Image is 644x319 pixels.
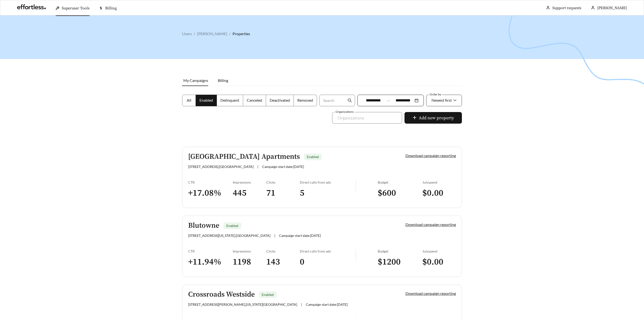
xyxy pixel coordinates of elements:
[266,249,300,253] div: Clicks
[270,98,290,102] span: Deactivated
[188,153,300,161] h5: [GEOGRAPHIC_DATA] Apartments
[300,257,356,267] h3: 0
[378,188,422,199] h3: $ 600
[188,302,297,306] span: [STREET_ADDRESS][PERSON_NAME] , [US_STATE][GEOGRAPHIC_DATA]
[422,188,456,199] h3: $ 0.00
[419,115,454,121] span: Add new property
[266,188,300,199] h3: 71
[422,249,456,253] div: July spend
[356,249,356,261] img: line
[105,6,117,11] span: Billing
[274,233,275,238] span: |
[348,98,352,103] span: search
[297,98,313,102] span: Removed
[257,165,258,169] span: |
[405,291,456,296] a: Download campaign reporting
[552,6,581,10] a: Support requests
[247,98,262,102] span: Canceled
[188,233,270,238] span: [STREET_ADDRESS][US_STATE] , [GEOGRAPHIC_DATA]
[422,180,456,184] div: July spend
[300,180,356,184] div: Direct calls from ads
[378,257,422,267] h3: $ 1200
[386,98,391,103] span: swap-right
[307,155,319,159] span: Enabled
[188,188,233,199] h3: + 17.08 %
[300,249,356,253] div: Direct calls from ads
[405,153,456,158] a: Download campaign reporting
[218,78,228,83] span: Billing
[405,222,456,227] a: Download campaign reporting
[422,257,456,267] h3: $ 0.00
[386,98,391,103] span: to
[266,257,300,267] h3: 143
[233,257,266,267] h3: 1198
[233,188,266,199] h3: 445
[188,165,253,169] span: [STREET_ADDRESS] , [GEOGRAPHIC_DATA]
[188,180,233,184] div: CTR
[183,78,208,83] span: My Campaigns
[262,165,304,169] span: Campaign start date: [DATE]
[378,249,422,253] div: Budget
[188,222,219,230] h5: Blutowne
[300,188,356,199] h3: 5
[266,180,300,184] div: Clicks
[262,292,274,297] span: Enabled
[233,180,266,184] div: Impressions
[432,98,452,102] span: Newest first
[301,302,302,306] span: |
[199,98,213,102] span: Enabled
[188,291,255,299] h5: Crossroads Westside
[378,180,422,184] div: Budget
[233,249,266,253] div: Impressions
[279,233,321,238] span: Campaign start date: [DATE]
[597,6,627,10] span: [PERSON_NAME]
[187,98,191,102] span: All
[356,180,356,192] img: line
[404,112,462,124] button: plusAdd new property
[188,257,233,267] h3: + 11.94 %
[220,98,239,102] span: Delinquent
[412,115,417,121] span: plus
[188,249,233,253] div: CTR
[182,147,462,208] a: [GEOGRAPHIC_DATA] ApartmentsEnabled[STREET_ADDRESS],[GEOGRAPHIC_DATA]|Campaign start date:[DATE]D...
[182,216,462,277] a: BlutowneEnabled[STREET_ADDRESS][US_STATE],[GEOGRAPHIC_DATA]|Campaign start date:[DATE]Download ca...
[306,302,348,306] span: Campaign start date: [DATE]
[226,224,238,228] span: Enabled
[62,6,89,11] span: Superuser Tools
